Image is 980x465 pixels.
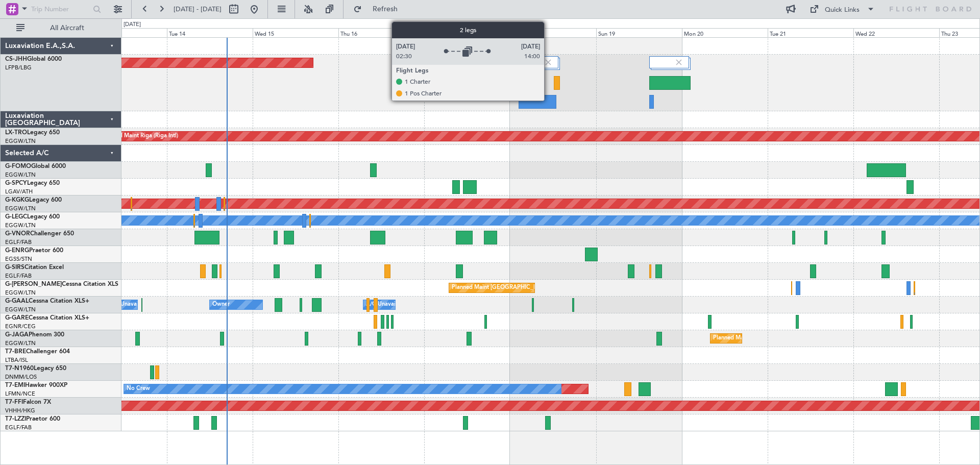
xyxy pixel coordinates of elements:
a: G-FOMOGlobal 6000 [5,163,66,169]
button: Refresh [349,1,410,17]
img: gray-close.svg [544,58,553,67]
a: CS-JHHGlobal 6000 [5,56,62,62]
span: G-SIRS [5,264,24,271]
div: Thu 16 [338,28,424,37]
a: EGGW/LTN [5,137,36,145]
a: T7-BREChallenger 604 [5,349,70,355]
a: T7-LZZIPraetor 600 [5,416,60,422]
span: T7-BRE [5,349,26,355]
a: EGLF/FAB [5,238,32,246]
span: T7-LZZI [5,416,26,422]
div: Wed 22 [853,28,939,37]
a: EGGW/LTN [5,171,36,179]
button: All Aircraft [11,20,111,36]
div: Planned Maint [GEOGRAPHIC_DATA] ([GEOGRAPHIC_DATA]) [452,280,612,296]
a: EGGW/LTN [5,306,36,313]
a: EGGW/LTN [5,289,36,297]
span: T7-N1960 [5,365,34,372]
a: G-GAALCessna Citation XLS+ [5,298,89,304]
div: Sun 19 [596,28,682,37]
input: Trip Number [31,2,90,17]
a: T7-FFIFalcon 7X [5,399,51,405]
a: EGGW/LTN [5,205,36,212]
button: Quick Links [804,1,880,17]
span: G-KGKG [5,197,29,203]
a: G-GARECessna Citation XLS+ [5,315,89,321]
a: G-KGKGLegacy 600 [5,197,62,203]
span: All Aircraft [27,25,108,32]
a: T7-EMIHawker 900XP [5,382,67,388]
div: [DATE] [124,20,141,29]
a: EGLF/FAB [5,272,32,280]
a: VHHH/HKG [5,407,35,414]
span: G-[PERSON_NAME] [5,281,62,287]
a: EGLF/FAB [5,424,32,431]
a: G-LEGCLegacy 600 [5,214,60,220]
div: Owner [212,297,230,312]
span: CS-JHH [5,56,27,62]
a: LFMN/NCE [5,390,35,398]
span: G-ENRG [5,248,29,254]
a: G-VNORChallenger 650 [5,231,74,237]
div: No Crew [127,381,150,397]
a: G-SPCYLegacy 650 [5,180,60,186]
img: gray-close.svg [674,58,683,67]
span: G-FOMO [5,163,31,169]
div: Tue 14 [167,28,253,37]
span: G-LEGC [5,214,27,220]
a: G-ENRGPraetor 600 [5,248,63,254]
span: T7-EMI [5,382,25,388]
span: G-GARE [5,315,29,321]
div: Quick Links [825,5,860,15]
span: G-VNOR [5,231,30,237]
a: EGSS/STN [5,255,32,263]
span: G-GAAL [5,298,29,304]
a: LX-TROLegacy 650 [5,130,60,136]
a: T7-N1960Legacy 650 [5,365,66,372]
span: Refresh [364,6,407,13]
div: Sat 18 [510,28,596,37]
a: G-[PERSON_NAME]Cessna Citation XLS [5,281,118,287]
span: G-SPCY [5,180,27,186]
span: [DATE] - [DATE] [174,5,222,14]
a: G-SIRSCitation Excel [5,264,64,271]
a: G-JAGAPhenom 300 [5,332,64,338]
div: Planned Maint [GEOGRAPHIC_DATA] ([GEOGRAPHIC_DATA]) [713,331,874,346]
a: EGGW/LTN [5,222,36,229]
div: A/C Unavailable [109,297,151,312]
a: LTBA/ISL [5,356,28,364]
div: Fri 17 [424,28,510,37]
span: T7-FFI [5,399,23,405]
a: LGAV/ATH [5,188,33,195]
div: Wed 15 [253,28,338,37]
a: LFPB/LBG [5,64,32,71]
span: G-JAGA [5,332,29,338]
a: EGGW/LTN [5,339,36,347]
a: EGNR/CEG [5,323,36,330]
div: Planned Maint Riga (Riga Intl) [102,129,178,144]
span: LX-TRO [5,130,27,136]
div: Mon 20 [682,28,768,37]
div: A/C Unavailable [366,297,408,312]
a: DNMM/LOS [5,373,37,381]
div: Mon 13 [81,28,167,37]
div: Tue 21 [768,28,853,37]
